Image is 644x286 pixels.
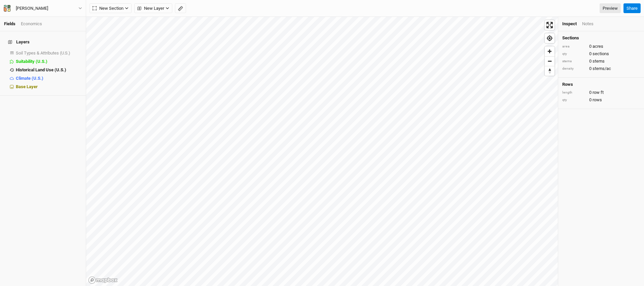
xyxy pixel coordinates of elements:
span: Suitability (U.S.) [16,59,47,64]
span: New Layer [137,5,164,12]
div: Economics [21,21,42,27]
span: Reset bearing to north [545,66,554,76]
div: Charles Sasscer [16,5,48,12]
span: New Section [93,5,123,12]
div: 0 [562,51,640,57]
span: Base Layer [16,84,38,89]
span: rows [593,97,602,103]
button: Find my location [545,33,554,43]
span: stems [593,58,605,64]
button: Reset bearing to north [545,66,554,76]
span: Historical Land Use (U.S.) [16,67,66,72]
button: New Section [90,3,132,13]
span: sections [593,51,609,57]
button: Zoom out [545,56,554,66]
button: [PERSON_NAME] [3,5,82,12]
span: row ft [593,90,604,96]
div: [PERSON_NAME] [16,5,48,12]
div: Suitability (U.S.) [16,59,82,64]
span: stems/ac [593,66,611,72]
div: stems [562,59,586,64]
h4: Layers [4,35,82,49]
div: Historical Land Use (U.S.) [16,67,82,73]
div: qty [562,98,586,103]
a: Fields [4,21,15,26]
button: Shortcut: M [175,3,186,13]
span: Soil Types & Attributes (U.S.) [16,50,70,56]
div: 0 [562,90,640,96]
h4: Sections [562,35,640,41]
div: Base Layer [16,84,82,90]
div: qty [562,51,586,57]
div: area [562,44,586,49]
canvas: Map [86,17,558,286]
h4: Rows [562,82,640,87]
div: Soil Types & Attributes (U.S.) [16,50,82,56]
div: 0 [562,58,640,64]
span: Climate (U.S.) [16,76,43,81]
button: Share [623,3,641,13]
span: acres [593,43,603,49]
div: Climate (U.S.) [16,76,82,81]
div: Inspect [562,21,577,27]
a: Mapbox logo [88,276,118,284]
button: Enter fullscreen [545,20,554,30]
div: length [562,90,586,95]
a: Preview [600,3,621,13]
button: Zoom in [545,46,554,56]
div: 0 [562,66,640,72]
button: New Layer [134,3,172,13]
div: Notes [582,21,594,27]
div: density [562,66,586,71]
div: 0 [562,43,640,49]
div: 0 [562,97,640,103]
